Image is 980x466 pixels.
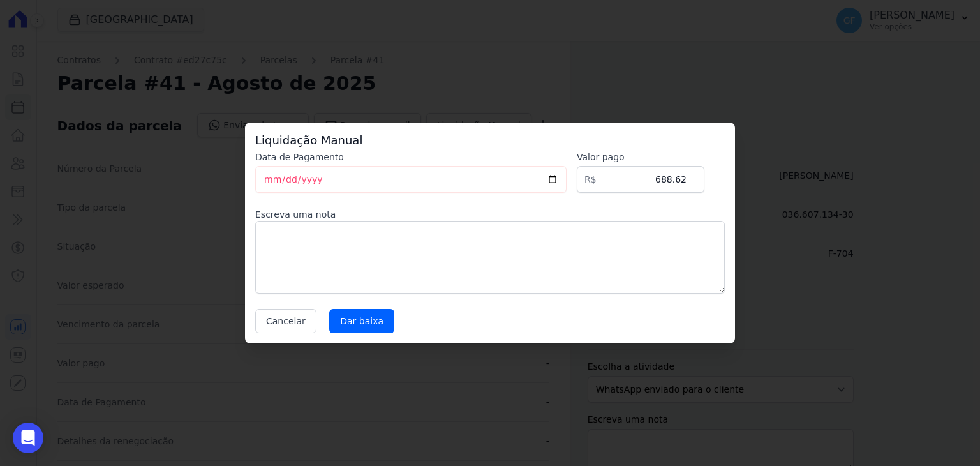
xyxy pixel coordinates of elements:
label: Valor pago [577,151,704,163]
input: Dar baixa [329,309,394,333]
button: Cancelar [255,309,316,333]
label: Escreva uma nota [255,208,725,221]
div: Open Intercom Messenger [13,423,43,453]
label: Data de Pagamento [255,151,567,163]
h3: Liquidação Manual [255,133,725,148]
